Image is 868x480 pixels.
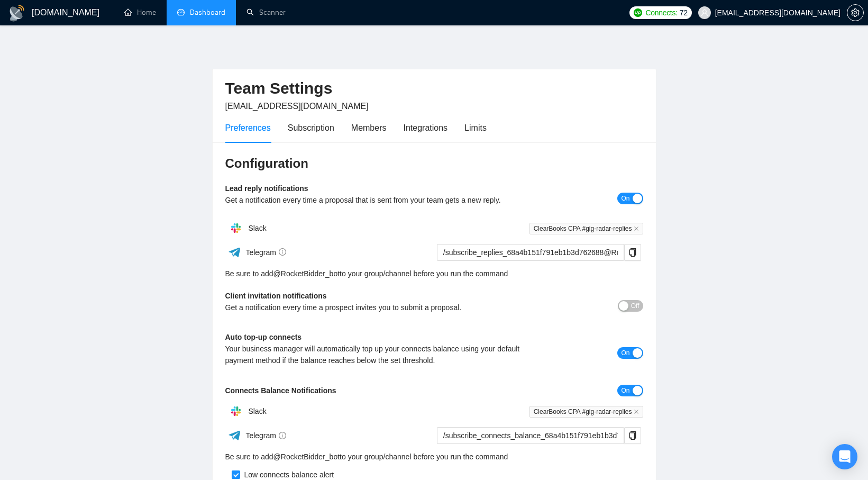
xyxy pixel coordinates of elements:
div: Limits [464,121,487,134]
span: Connects: [645,7,677,19]
img: hpQkSZIkSZIkSZIkSZIkSZIkSZIkSZIkSZIkSZIkSZIkSZIkSZIkSZIkSZIkSZIkSZIkSZIkSZIkSZIkSZIkSZIkSZIkSZIkS... [225,401,246,422]
div: Subscription [288,121,334,134]
span: 72 [680,7,688,19]
span: Telegram [245,431,286,440]
span: ClearBooks CPA #gig-radar-replies [529,406,643,418]
div: Be sure to add to your group/channel before you run the command [225,268,643,279]
img: ww3wtPAAAAAElFTkSuQmCC [228,429,241,442]
div: Open Intercom Messenger [832,444,857,469]
div: Be sure to add to your group/channel before you run the command [225,451,643,463]
span: info-circle [279,248,286,256]
div: Get a notification every time a prospect invites you to submit a proposal. [225,302,539,313]
span: [EMAIL_ADDRESS][DOMAIN_NAME] [225,102,369,111]
b: Connects Balance Notifications [225,386,336,395]
button: setting [847,4,864,21]
h2: Team Settings [225,78,643,99]
b: Auto top-up connects [225,333,302,341]
div: Integrations [404,121,448,134]
img: logo [8,5,25,22]
img: hpQkSZIkSZIkSZIkSZIkSZIkSZIkSZIkSZIkSZIkSZIkSZIkSZIkSZIkSZIkSZIkSZIkSZIkSZIkSZIkSZIkSZIkSZIkSZIkS... [225,218,246,239]
a: @RocketBidder_bot [273,451,340,463]
div: Preferences [225,121,271,134]
button: copy [624,244,641,261]
button: copy [624,427,641,444]
span: close [634,409,639,414]
span: Telegram [245,248,286,257]
img: ww3wtPAAAAAElFTkSuQmCC [228,246,241,259]
span: copy [625,248,641,257]
span: Slack [248,407,266,415]
img: upwork-logo.png [634,8,642,17]
a: dashboardDashboard [177,8,225,17]
b: Client invitation notifications [225,292,327,300]
span: close [634,226,639,231]
div: Members [351,121,387,134]
div: Your business manager will automatically top up your connects balance using your default payment ... [225,343,539,366]
span: Slack [248,224,266,232]
div: Get a notification every time a proposal that is sent from your team gets a new reply. [225,194,539,206]
span: On [621,385,629,396]
span: setting [847,8,863,17]
span: user [701,9,708,16]
a: @RocketBidder_bot [273,268,340,279]
a: homeHome [124,8,156,17]
span: Off [631,300,639,312]
span: info-circle [279,432,286,439]
a: setting [847,8,864,17]
span: On [621,347,629,359]
span: On [621,193,629,204]
span: copy [625,431,641,440]
b: Lead reply notifications [225,184,308,193]
a: searchScanner [246,8,286,17]
h3: Configuration [225,155,643,172]
span: ClearBooks CPA #gig-radar-replies [529,223,643,234]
